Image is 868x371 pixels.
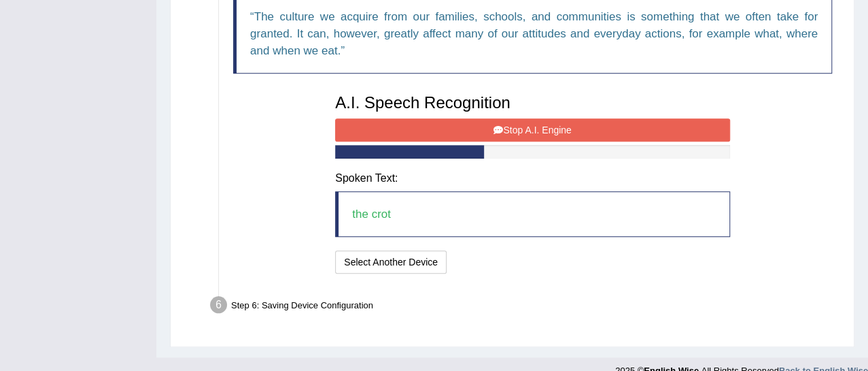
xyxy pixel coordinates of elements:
[335,118,730,142] button: Stop A.I. Engine
[250,10,818,57] q: The culture we acquire from our families, schools, and communities is something that we often tak...
[335,191,730,237] blockquote: the crot
[204,292,848,322] div: Step 6: Saving Device Configuration
[335,172,730,184] h4: Spoken Text:
[335,94,730,112] h3: A.I. Speech Recognition
[335,251,447,274] button: Select Another Device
